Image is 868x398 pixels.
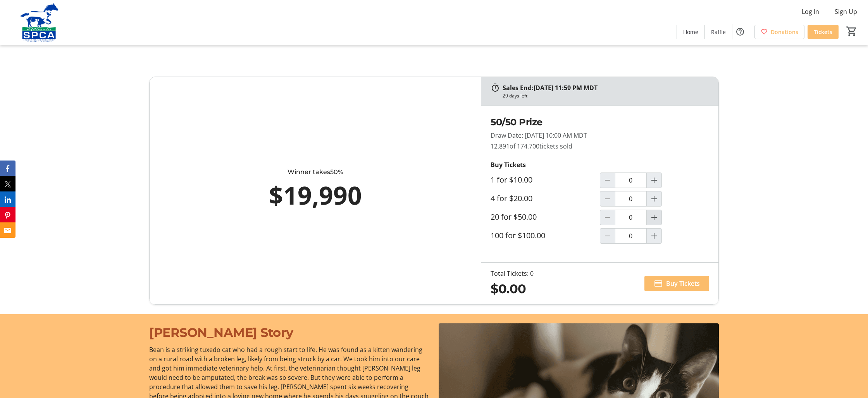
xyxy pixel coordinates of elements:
span: Sign Up [835,7,857,16]
h2: 50/50 Prize [491,115,709,129]
div: $19,990 [184,177,447,214]
span: [DATE] 11:59 PM MDT [534,84,598,92]
span: Home [683,28,698,36]
div: 29 days left [503,92,527,99]
span: 50% [330,168,343,176]
button: Increment by one [647,191,661,206]
div: Total Tickets: 0 [491,269,534,278]
button: Cart [845,24,859,38]
span: of 174,700 [510,142,539,150]
p: 12,891 tickets sold [491,142,709,151]
button: Increment by one [647,210,661,225]
label: 1 for $10.00 [491,175,532,184]
label: 100 for $100.00 [491,231,545,240]
span: Buy Tickets [666,279,700,288]
button: Increment by one [647,229,661,243]
a: Donations [754,25,804,39]
span: Log In [802,7,819,16]
button: Log In [796,5,825,18]
a: Tickets [808,25,839,39]
strong: Buy Tickets [491,161,526,169]
button: Sign Up [828,5,863,18]
img: Alberta SPCA's Logo [5,3,74,42]
button: Help [732,24,748,39]
span: Raffle [711,28,726,36]
label: 4 for $20.00 [491,194,532,203]
span: [PERSON_NAME] Story [149,325,293,340]
a: Home [677,25,704,39]
span: Sales End: [503,84,534,92]
a: Raffle [705,25,732,39]
span: Donations [771,28,798,36]
div: $0.00 [491,280,534,298]
p: Draw Date: [DATE] 10:00 AM MDT [491,131,709,140]
label: 20 for $50.00 [491,212,537,222]
div: Winner takes [184,167,447,177]
button: Increment by one [647,173,661,188]
span: Tickets [814,28,832,36]
button: Buy Tickets [644,276,709,291]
